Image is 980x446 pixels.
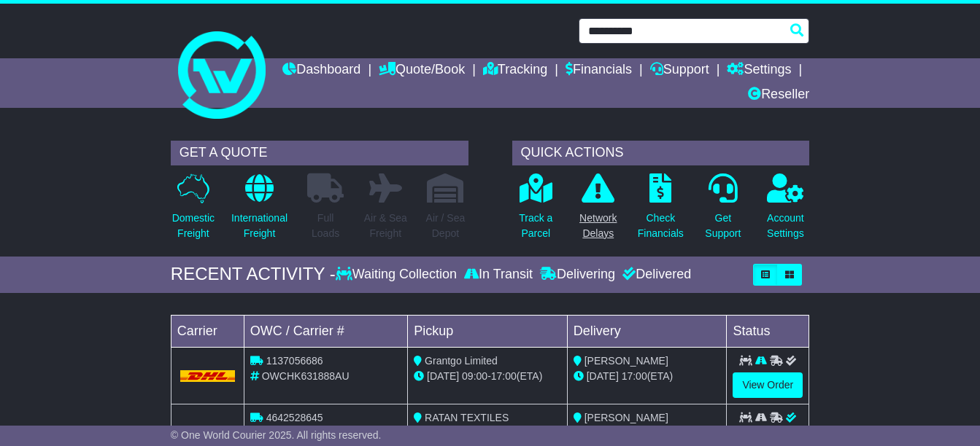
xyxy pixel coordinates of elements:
img: DHL.png [180,370,235,382]
div: In Transit [460,267,536,283]
a: Financials [566,58,632,83]
p: Get Support [705,211,741,241]
a: AccountSettings [766,173,805,249]
a: GetSupport [704,173,741,249]
p: Air / Sea Depot [426,211,466,241]
p: Account Settings [767,211,804,241]
p: Full Loads [307,211,344,241]
p: Network Delays [579,211,617,241]
span: Grantgo Limited [425,355,498,367]
div: Delivering [536,267,619,283]
p: Domestic Freight [172,211,215,241]
div: Delivered [619,267,691,283]
span: 4642528645 [266,412,323,423]
a: Support [650,58,709,83]
div: - (ETA) [414,369,561,384]
div: RECENT ACTIVITY - [171,264,336,285]
span: 09:00 [462,370,487,382]
div: QUICK ACTIONS [512,141,810,165]
td: Status [727,315,809,347]
p: Check Financials [638,211,684,241]
a: InternationalFreight [231,173,288,249]
div: Waiting Collection [336,267,460,283]
div: GET A QUOTE [171,141,468,165]
td: Carrier [171,315,244,347]
span: 17:00 [622,370,647,382]
span: [DATE] [587,370,619,382]
a: Reseller [748,83,809,108]
a: Tracking [483,58,547,83]
span: [PERSON_NAME] [584,412,668,423]
a: Settings [727,58,791,83]
p: Air & Sea Freight [364,211,407,241]
span: 17:00 [491,370,517,382]
span: RATAN TEXTILES [425,412,509,423]
a: NetworkDelays [579,173,617,249]
span: 1137056686 [266,355,323,367]
td: OWC / Carrier # [244,315,407,347]
a: DomesticFreight [171,173,215,249]
td: Delivery [567,315,727,347]
span: [PERSON_NAME] [584,355,668,367]
p: Track a Parcel [519,211,552,241]
span: OWCHK631888AU [262,370,350,382]
a: Quote/Book [379,58,465,83]
td: Pickup [408,315,568,347]
p: International Freight [231,211,288,241]
span: © One World Courier 2025. All rights reserved. [171,429,382,441]
div: (ETA) [574,369,721,384]
span: [DATE] [427,370,459,382]
a: View Order [733,372,803,398]
a: Track aParcel [518,173,553,249]
a: Dashboard [282,58,360,83]
a: CheckFinancials [637,173,684,249]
